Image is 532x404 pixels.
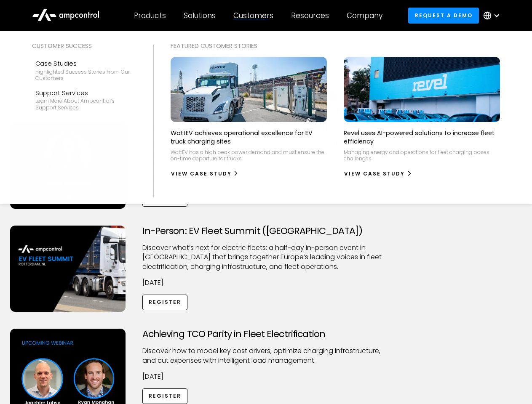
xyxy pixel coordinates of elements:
[35,59,133,68] div: Case Studies
[32,41,136,50] div: Customer success
[35,69,133,82] div: Highlighted success stories From Our Customers
[32,85,136,114] a: Support ServicesLearn more about Ampcontrol’s support services
[35,88,133,98] div: Support Services
[35,98,133,111] div: Learn more about Ampcontrol’s support services
[32,56,136,85] a: Case StudiesHighlighted success stories From Our Customers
